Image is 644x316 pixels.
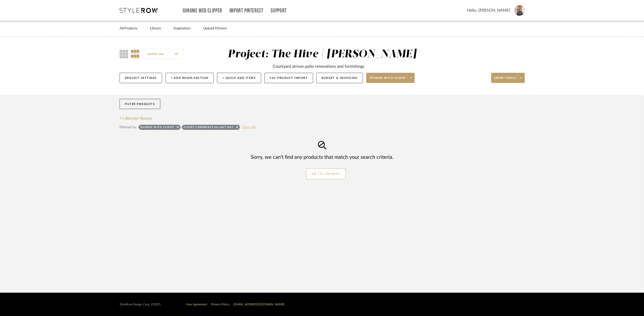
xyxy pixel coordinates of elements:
div: Project: The Hive | [PERSON_NAME] [228,49,417,60]
button: Filter Products [120,99,160,109]
button: Reorder Rooms [120,115,152,121]
button: CSV Product Import [264,73,313,83]
div: Client Comments in last day [184,126,234,131]
a: Import Pinterest [230,9,263,13]
button: Budget & Invoicing [316,73,363,83]
button: + Add Room/Section [165,73,214,83]
button: Share with client [366,73,415,83]
a: Chrome Web Clipper [183,9,222,13]
a: Inspiration [174,25,191,32]
a: Support [271,9,287,13]
a: User Agreement [186,303,207,306]
a: Upload History [203,25,227,32]
div: Sorry, we can’t find any products that match your search criteria. [120,154,525,161]
div: Courtyard atrium patio renovations and furnishings [273,63,365,69]
button: Project Settings [120,73,162,83]
button: + Quick Add Items [217,73,261,83]
img: avatar [514,5,525,16]
button: More tools [491,73,525,83]
span: Share with client [369,76,406,84]
a: [EMAIL_ADDRESS][DOMAIN_NAME] [233,303,285,306]
a: Library [150,25,161,32]
div: Shared with client [140,126,174,131]
button: Clear All [241,124,256,131]
div: StyleRow Design Corp. ©2025 [120,303,161,306]
div: Filtered by [120,125,136,130]
span: Hello, [PERSON_NAME] [467,7,510,13]
span: More tools [494,76,516,84]
a: All Projects [120,25,137,32]
span: Reorder Rooms [125,115,152,121]
a: Privacy Policy [211,303,230,306]
a: GO TO LIBRARIES [306,168,346,179]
